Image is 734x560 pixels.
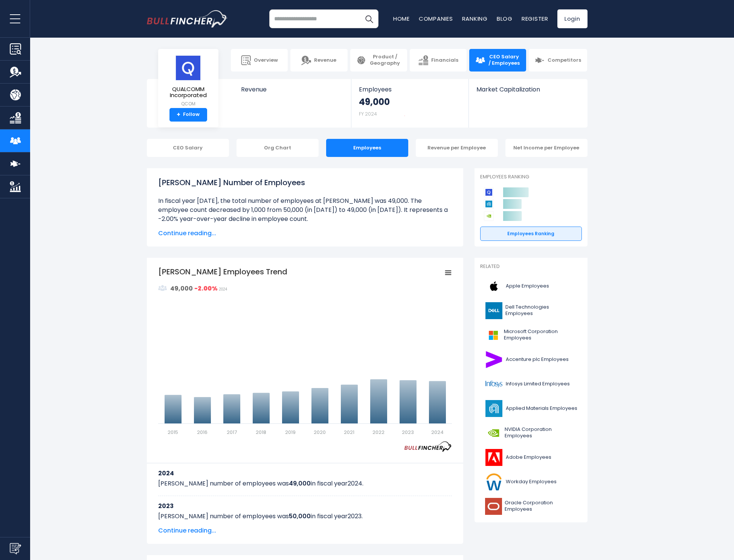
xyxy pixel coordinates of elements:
div: CEO Salary [147,139,229,157]
text: 2021 [344,429,354,436]
span: Workday Employees [506,479,557,485]
img: QUALCOMM Incorporated competitors logo [484,187,494,197]
a: Accenture plc Employees [480,349,582,370]
text: 2015 [168,429,178,436]
a: CEO Salary / Employees [469,49,526,72]
a: Market Capitalization [469,79,586,106]
span: Adobe Employees [506,454,551,461]
div: Net Income per Employee [505,139,588,157]
a: Dell Technologies Employees [480,300,582,321]
span: Apple Employees [506,283,549,289]
span: Accenture plc Employees [506,356,569,363]
div: Employees [326,139,408,157]
h3: 2024 [158,469,452,478]
a: Workday Employees [480,472,582,492]
img: NVIDIA Corporation competitors logo [484,211,494,221]
p: Related [480,263,582,270]
span: Dell Technologies Employees [505,304,577,317]
text: 2023 [402,429,414,436]
a: Microsoft Corporation Employees [480,325,582,345]
span: Microsoft Corporation Employees [504,329,577,341]
span: NVIDIA Corporation Employees [505,426,577,439]
a: Register [522,15,548,23]
a: Apple Employees [480,276,582,297]
span: Revenue [241,86,344,93]
span: Oracle Corporation Employees [505,500,577,513]
span: 2023 [348,512,362,520]
span: Revenue [314,57,336,64]
a: Companies [419,15,453,23]
span: QUALCOMM Incorporated [164,86,212,99]
svg: QUALCOMM Incorporated's Employees Trend [158,266,452,436]
a: Adobe Employees [480,447,582,468]
img: DELL logo [485,302,504,319]
a: Home [393,15,410,23]
text: 2020 [314,429,326,436]
a: Oracle Corporation Employees [480,496,582,517]
span: Applied Materials Employees [506,405,577,412]
a: Ranking [462,15,488,23]
a: Overview [231,49,288,72]
span: Continue reading... [158,229,452,238]
small: FY 2024 [359,111,377,117]
img: WDAY logo [485,473,504,490]
span: 2024 [348,479,362,488]
a: Product / Geography [350,49,407,72]
img: INFY logo [485,376,504,393]
img: ACN logo [485,351,504,368]
a: Employees 49,000 FY 2024 [351,79,468,128]
a: Applied Materials Employees [480,398,582,419]
img: bullfincher logo [147,10,228,27]
text: 2024 [431,429,443,436]
span: Product / Geography [369,54,401,67]
text: 2017 [226,429,237,436]
img: ORCL logo [485,498,502,515]
strong: 49,000 [170,284,193,293]
span: Continue reading... [158,526,452,535]
h3: 2023 [158,501,452,511]
a: Login [557,9,588,28]
tspan: [PERSON_NAME] Employees Trend [158,266,287,277]
span: Infosys Limited Employees [506,381,570,387]
a: QUALCOMM Incorporated QCOM [164,55,213,108]
div: Revenue per Employee [416,139,498,157]
h1: [PERSON_NAME] Number of Employees [158,177,452,188]
span: Market Capitalization [476,86,579,93]
a: Infosys Limited Employees [480,374,582,394]
span: 2024 [219,287,227,291]
text: 2016 [197,429,208,436]
img: graph_employee_icon.svg [158,284,167,293]
button: Search [360,9,378,28]
span: Financials [431,57,458,64]
div: Org Chart [237,139,319,157]
b: 50,000 [289,512,311,520]
a: Employees Ranking [480,227,582,241]
a: Financials [410,49,467,72]
a: Competitors [529,49,587,72]
text: 2018 [256,429,266,436]
img: MSFT logo [485,327,502,344]
a: Blog [497,15,513,23]
img: AAPL logo [485,278,504,295]
span: Overview [254,57,278,64]
text: 2022 [372,429,385,436]
img: Applied Materials competitors logo [484,199,494,209]
strong: + [177,111,180,118]
p: [PERSON_NAME] number of employees was in fiscal year . [158,479,452,488]
img: NVDA logo [485,425,503,441]
a: Go to homepage [147,10,228,27]
p: [PERSON_NAME] number of employees was in fiscal year . [158,512,452,521]
span: Employees [359,86,461,93]
a: +Follow [169,108,207,122]
li: In fiscal year [DATE], the total number of employees at [PERSON_NAME] was 49,000. The employee co... [158,196,452,224]
small: QCOM [164,100,212,107]
a: NVIDIA Corporation Employees [480,423,582,443]
strong: -2.00% [194,284,218,293]
text: 2019 [285,429,296,436]
b: 49,000 [289,479,311,488]
a: Revenue [233,79,351,106]
strong: 49,000 [359,96,390,108]
span: Competitors [548,57,581,64]
img: ADBE logo [485,449,504,466]
p: Employees Ranking [480,174,582,180]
